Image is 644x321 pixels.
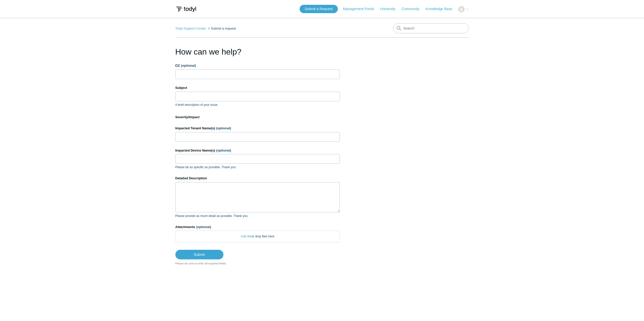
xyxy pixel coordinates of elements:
a: Knowledge Base [426,6,457,12]
label: Impacted Device Name(s) [175,148,340,153]
a: Management Portal [343,6,379,12]
p: Please provide as much detail as possible. Thank you. [175,214,340,218]
a: Submit a Request [300,5,338,13]
a: Community [402,6,425,12]
li: Submit a request [207,27,236,30]
input: Submit [175,250,223,259]
span: (optional) [181,64,196,67]
a: Todyl Support Center [175,27,206,30]
img: Todyl Support Center Help Center home page [175,5,197,14]
p: A brief description of your issue. [175,103,340,107]
label: CC [175,63,340,68]
li: Todyl Support Center [175,27,207,30]
div: Please be sure to enter all required fields. [175,261,340,266]
input: Search [393,23,469,33]
span: (optional) [216,126,231,130]
p: Please be as specific as possible. Thank you. [175,165,340,169]
a: University [380,6,400,12]
label: Subject [175,85,340,90]
label: Detailed Description [175,176,340,181]
span: (optional) [216,149,231,152]
span: (optional) [196,225,211,229]
label: Impacted Tenant Name(s) [175,126,340,131]
label: Attachments [175,225,340,230]
label: Severity/Impact [175,115,340,120]
h1: How can we help? [175,46,340,58]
